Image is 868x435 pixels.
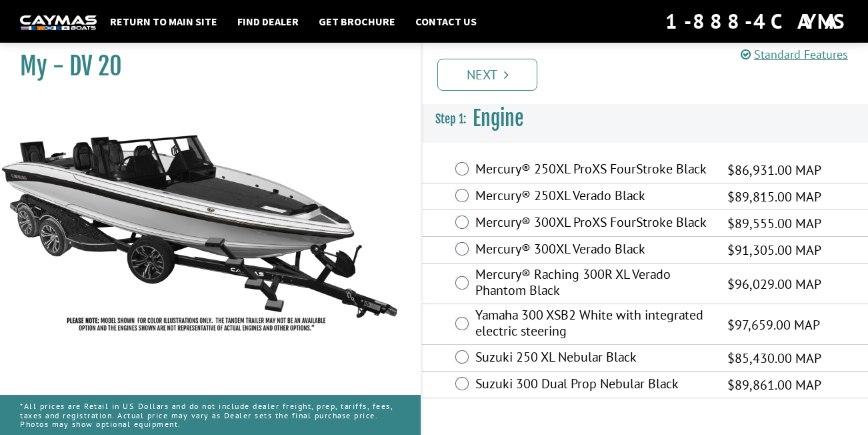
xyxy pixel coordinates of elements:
[727,348,821,368] span: $85,430.00 MAP
[312,13,402,30] a: Get Brochure
[434,57,868,91] ul: Pagination
[727,274,821,294] span: $96,029.00 MAP
[741,47,848,62] a: Standard Features
[727,375,821,395] span: $89,861.00 MAP
[437,59,537,91] a: Next
[475,376,711,395] label: Suzuki 300 Dual Prop Nebular Black
[409,13,483,30] a: Contact Us
[475,307,711,342] label: Yamaha 300 XSB2 White with integrated electric steering
[475,241,711,260] label: Mercury® 300XL Verado Black
[231,13,305,30] a: Find Dealer
[475,214,711,234] label: Mercury® 300XL ProXS FourStroke Black
[20,51,387,81] h1: My - DV 20
[422,94,868,143] h3: Engine
[475,187,711,207] label: Mercury® 250XL Verado Black
[475,266,711,302] label: Mercury® Raching 300R XL Verado Phantom Black
[20,395,401,435] p: *All prices are Retail in US Dollars and do not include dealer freight, prep, tariffs, fees, taxe...
[475,349,711,368] label: Suzuki 250 XL Nebular Black
[475,161,711,180] label: Mercury® 250XL ProXS FourStroke Black
[20,15,97,29] img: white-logo-c9c8dbefe5ff5ceceb0f0178aa75bf4bb51f6bca0971e226c86eb53dfe498488.png
[727,240,821,260] span: $91,305.00 MAP
[727,160,821,180] span: $86,931.00 MAP
[103,13,224,30] a: Return to main site
[727,187,821,207] span: $89,815.00 MAP
[665,7,848,36] div: 1-888-4CAYMAS
[727,315,820,335] span: $97,659.00 MAP
[727,213,821,234] span: $89,555.00 MAP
